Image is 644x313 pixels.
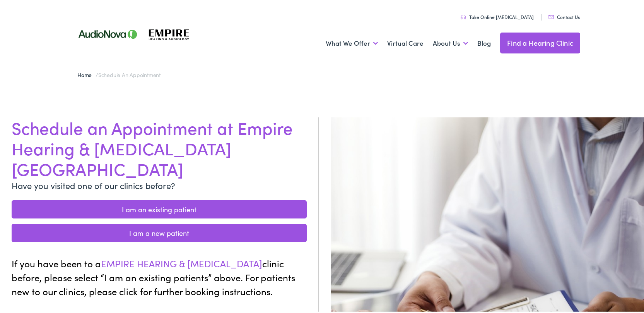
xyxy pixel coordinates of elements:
img: utility icon [461,13,466,18]
a: About Us [433,28,468,56]
a: Contact Us [548,12,580,19]
a: What We Offer [326,28,378,56]
p: Have you visited one of our clinics before? [12,177,307,190]
a: Home [77,69,96,77]
span: EMPIRE HEARING & [MEDICAL_DATA] [101,255,262,268]
a: Find a Hearing Clinic [500,31,580,52]
a: Virtual Care [387,28,424,56]
a: I am a new patient [12,222,307,241]
span: / [77,69,161,77]
p: If you have been to a clinic before, please select “I am an existing patients” above. For patient... [12,255,307,297]
img: utility icon [548,14,554,17]
h1: Schedule an Appointment at Empire Hearing & [MEDICAL_DATA] [GEOGRAPHIC_DATA] [12,116,307,177]
a: Take Online [MEDICAL_DATA] [461,12,534,19]
a: I am an existing patient [12,199,307,217]
span: Schedule an Appointment [98,69,161,77]
a: Blog [477,28,491,56]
